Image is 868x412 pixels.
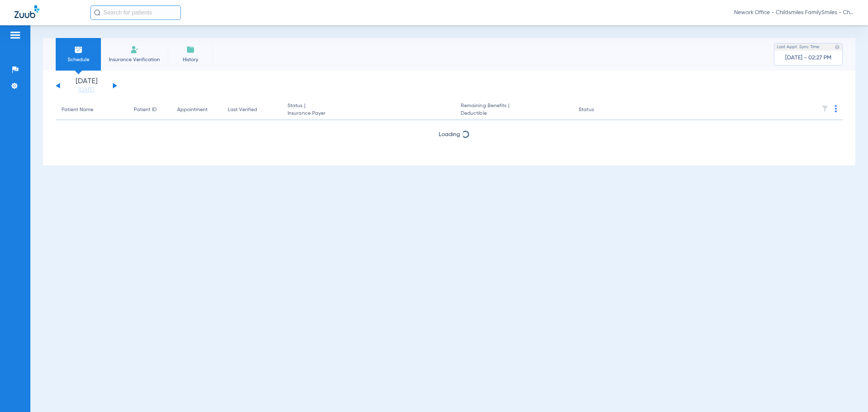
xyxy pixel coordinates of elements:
[134,106,166,114] div: Patient ID
[186,45,195,54] img: History
[177,106,216,114] div: Appointment
[821,105,829,112] img: filter.svg
[65,87,108,94] a: [DATE]
[134,106,157,114] div: Patient ID
[106,56,162,63] span: Insurance Verification
[228,106,257,114] div: Last Verified
[65,78,108,94] li: [DATE]
[835,105,837,112] img: group-dot-blue.svg
[61,106,93,114] div: Patient Name
[785,54,831,62] span: [DATE] - 02:27 PM
[90,5,181,20] input: Search for patients
[130,45,139,54] img: Manual Insurance Verification
[14,5,39,18] img: Zuub Logo
[282,100,455,120] th: Status |
[439,132,460,138] span: Loading
[177,106,208,114] div: Appointment
[288,110,449,117] span: Insurance Payer
[61,56,95,63] span: Schedule
[832,377,868,412] iframe: Chat Widget
[835,45,840,50] img: last sync help info
[461,110,567,117] span: Deductible
[74,45,83,54] img: Schedule
[61,106,122,114] div: Patient Name
[777,43,820,51] span: Last Appt. Sync Time:
[734,9,854,16] span: Newark Office - Childsmiles FamilySmiles - ChildSmiles Spec LLC - [GEOGRAPHIC_DATA] Ortho DBA Abr...
[228,106,276,114] div: Last Verified
[173,56,208,63] span: History
[455,100,573,120] th: Remaining Benefits |
[9,31,21,39] img: hamburger-icon
[573,100,622,120] th: Status
[94,9,101,16] img: Search Icon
